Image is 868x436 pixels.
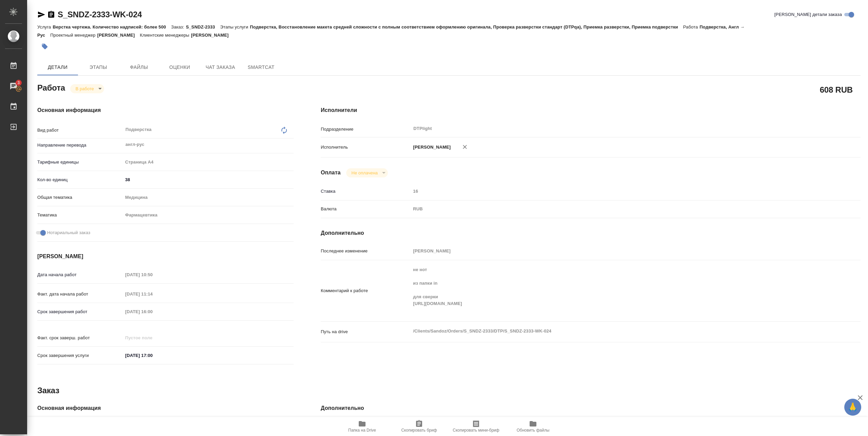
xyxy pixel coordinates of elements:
button: Не оплачена [350,170,380,176]
p: Проектный менеджер [50,33,97,38]
span: Папка на Drive [348,428,376,433]
span: SmartCat [245,63,277,72]
p: Клиентские менеджеры [140,33,191,38]
p: Последнее изменение [321,248,411,254]
button: Скопировать мини-бриф [448,417,505,436]
h2: 608 RUB [820,84,853,95]
input: Пустое поле [123,307,182,317]
span: 3 [13,79,24,86]
p: Подразделение [321,126,411,133]
input: Пустое поле [123,270,182,280]
h4: Исполнители [321,106,861,114]
p: Валюта [321,206,411,212]
a: S_SNDZ-2333-WK-024 [58,10,142,19]
p: Заказ: [171,24,186,30]
span: Нотариальный заказ [47,229,90,236]
h4: Оплата [321,169,341,177]
input: ✎ Введи что-нибудь [123,350,182,360]
button: Добавить тэг [37,39,52,54]
h4: [PERSON_NAME] [37,252,294,261]
span: Этапы [82,63,115,72]
p: Исполнитель [321,144,411,151]
p: Дата начала работ [37,271,123,278]
p: [PERSON_NAME] [191,33,234,38]
h2: Заказ [37,385,59,396]
span: Обновить файлы [517,428,550,433]
span: 🙏 [847,400,859,414]
p: Комментарий к работе [321,287,411,294]
button: Папка на Drive [334,417,391,436]
p: Услуга [37,24,53,30]
h2: Работа [37,81,65,93]
h4: Дополнительно [321,229,861,237]
p: [PERSON_NAME] [411,144,451,151]
input: Пустое поле [411,186,815,196]
div: В работе [346,168,388,177]
div: RUB [411,203,815,215]
input: Пустое поле [411,246,815,256]
textarea: не нот из папки in для сверки [URL][DOMAIN_NAME] [411,264,815,316]
p: Факт. дата начала работ [37,291,123,298]
div: Медицина [123,192,294,203]
p: Путь на drive [321,328,411,335]
input: Пустое поле [123,289,182,299]
button: Скопировать ссылку для ЯМессенджера [37,11,45,19]
div: Страница А4 [123,156,294,168]
div: Фармацевтика [123,209,294,221]
h4: Основная информация [37,404,294,412]
button: 🙏 [844,399,861,416]
span: Скопировать мини-бриф [453,428,499,433]
h4: Основная информация [37,106,294,114]
p: Срок завершения услуги [37,352,123,359]
button: Скопировать бриф [391,417,448,436]
p: Ставка [321,188,411,195]
span: Чат заказа [204,63,237,72]
button: Удалить исполнителя [457,139,472,154]
span: Оценки [163,63,196,72]
div: В работе [70,84,104,93]
p: Вид работ [37,127,123,134]
p: S_SNDZ-2333 [186,24,220,30]
input: Пустое поле [123,333,182,343]
p: Этапы услуги [220,24,250,30]
span: [PERSON_NAME] детали заказа [774,11,842,18]
p: Направление перевода [37,142,123,149]
textarea: /Clients/Sandoz/Orders/S_SNDZ-2333/DTP/S_SNDZ-2333-WK-024 [411,325,815,337]
p: Тематика [37,212,123,219]
button: Обновить файлы [505,417,561,436]
p: Общая тематика [37,194,123,201]
span: Скопировать бриф [401,428,437,433]
p: Верстка чертежа. Количество надписей: более 500 [53,24,171,30]
p: Работа [683,24,700,30]
p: [PERSON_NAME] [97,33,140,38]
span: Файлы [123,63,155,72]
p: Срок завершения работ [37,308,123,315]
h4: Дополнительно [321,404,861,412]
p: Тарифные единицы [37,159,123,166]
button: В работе [74,86,96,92]
p: Подверстка, Восстановление макета средней сложности с полным соответствием оформлению оригинала, ... [250,24,683,30]
input: ✎ Введи что-нибудь [123,175,294,185]
p: Кол-во единиц [37,176,123,183]
a: 3 [2,78,25,95]
button: Скопировать ссылку [47,11,55,19]
span: Детали [41,63,74,72]
p: Факт. срок заверш. работ [37,335,123,341]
